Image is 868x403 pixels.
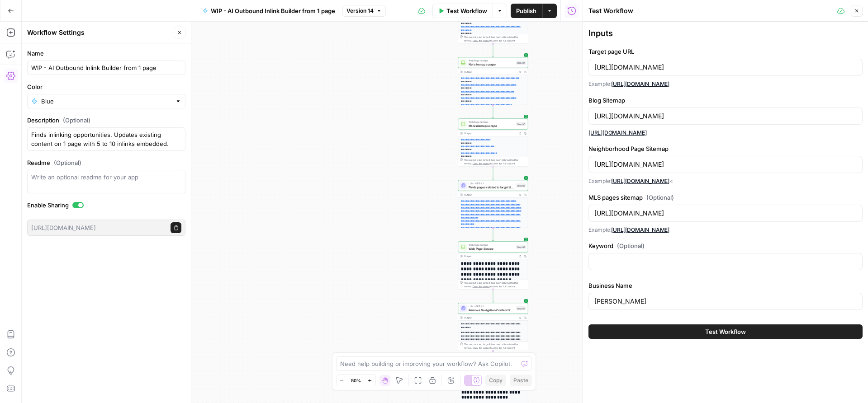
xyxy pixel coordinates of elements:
[432,4,493,18] button: Test Workflow
[351,377,361,384] span: 50%
[588,225,863,234] p: Example:
[31,63,181,72] input: Untitled
[493,290,494,303] g: Edge from step_88 to step_87
[588,281,863,290] label: Business Name
[588,27,863,40] div: Inputs
[493,351,494,364] g: Edge from step_87 to step_90
[54,158,81,167] span: (Optional)
[464,35,526,42] div: This output is too large & has been abbreviated for review. to view the full content.
[211,6,335,15] span: WIP - AI Outbound Inlink Builder from 1 page
[63,116,90,125] span: (Optional)
[469,59,514,62] span: Web Page Scrape
[469,246,514,251] span: Web Page Scrape
[485,375,506,386] button: Copy
[27,158,185,167] label: Readme
[473,285,490,288] span: Copy the output
[27,116,185,125] label: Description
[516,122,526,126] div: Step 80
[464,158,526,165] div: This output is too large & has been abbreviated for review. to view the full content.
[594,112,857,121] input: Taylor Lucyk Group
[617,241,645,250] span: (Optional)
[27,82,185,91] label: Color
[469,62,514,66] span: Nei sitemap scrape
[588,193,863,202] label: MLS pages sitemap
[489,376,503,384] span: Copy
[446,6,487,15] span: Test Workflow
[611,178,669,184] a: [URL][DOMAIN_NAME]
[464,281,526,288] div: This output is too large & has been abbreviated for review. to view the full content.
[588,80,863,89] p: Example:
[469,308,514,312] span: Remove Navigation Content from Target URL
[464,316,516,319] div: Output
[346,7,374,15] span: Version 14
[511,4,542,18] button: Publish
[342,5,386,17] button: Version 14
[611,226,669,233] a: [URL][DOMAIN_NAME]
[464,131,516,135] div: Output
[473,347,490,349] span: Copy the output
[516,6,536,15] span: Publish
[31,130,181,148] textarea: Finds inlinking opportunities. Updates existing content on 1 page with 5 to 10 inlinks embedded.
[588,47,863,56] label: Target page URL
[588,129,647,136] a: [URL][DOMAIN_NAME]
[27,201,185,210] label: Enable Sharing
[510,375,532,386] button: Paste
[473,162,490,165] span: Copy the output
[588,144,863,153] label: Neighborhood Page Sitemap
[588,324,863,339] button: Test Workflow
[464,254,516,258] div: Output
[516,61,526,65] div: Step 84
[513,376,528,384] span: Paste
[516,183,526,187] div: Step 86
[646,193,674,202] span: (Optional)
[594,63,857,72] input: https://gingermartin.com/blog/pet-friendly-wineries-in-napa-and-sonoma
[594,160,857,169] input: best restaurants
[493,44,494,57] g: Edge from step_56 to step_84
[197,4,341,18] button: WIP - AI Outbound Inlink Builder from 1 page
[588,177,863,186] p: Example: <
[469,243,514,247] span: Web Page Scrape
[469,123,514,128] span: MLS sitemap scrape
[27,28,171,37] div: Workflow Settings
[464,70,516,74] div: Output
[493,167,494,180] g: Edge from step_80 to step_86
[469,305,514,308] span: LLM · GPT-4.1
[469,185,514,189] span: Finds pages related to target URL
[611,80,669,87] a: [URL][DOMAIN_NAME]
[469,120,514,124] span: Web Page Scrape
[493,228,494,241] g: Edge from step_86 to step_88
[705,327,746,336] span: Test Workflow
[464,193,516,197] div: Output
[588,96,863,105] label: Blog Sitemap
[588,241,863,250] label: Keyword
[594,209,857,218] input: What is a Large Language Model: A Complete Guide
[464,342,526,350] div: This output is too large & has been abbreviated for review. to view the full content.
[469,182,514,185] span: LLM · GPT-4.1
[27,49,185,58] label: Name
[516,306,526,310] div: Step 87
[516,245,526,249] div: Step 88
[473,39,490,42] span: Copy the output
[493,105,494,118] g: Edge from step_84 to step_80
[41,97,171,106] input: Blue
